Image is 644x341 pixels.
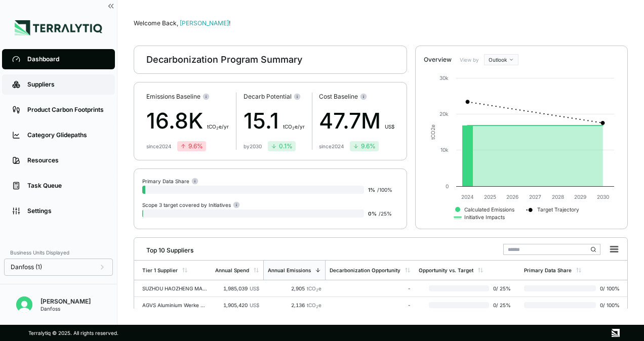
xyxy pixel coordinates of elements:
span: 0 % [368,210,377,217]
text: 2026 [506,194,518,200]
div: by 2030 [244,143,262,149]
text: 10k [440,147,449,153]
div: Welcome Back, [134,19,628,27]
div: 0.1 % [271,142,293,150]
div: Cost Baseline [319,93,394,101]
span: US$ [250,285,259,291]
span: ! [229,19,230,27]
span: / 100 % [377,187,392,193]
div: - [330,285,411,291]
div: 47.7M [319,105,394,137]
div: Tier 1 Supplier [142,267,178,273]
div: Danfoss [41,306,91,312]
text: Target Trajectory [537,206,579,213]
sub: 2 [292,126,295,131]
tspan: 2 [430,127,436,131]
div: Business Units Displayed [4,246,113,259]
span: / 25 % [379,210,392,217]
div: Suppliers [27,80,105,89]
sub: 2 [316,305,318,309]
div: 9.6 % [180,142,203,150]
div: 2,136 [267,302,321,308]
div: Task Queue [27,182,105,190]
text: Initiative Impacts [464,214,505,221]
div: Category Glidepaths [27,131,105,139]
div: Primary Data Share [142,177,198,185]
text: 2024 [461,194,474,200]
text: 2028 [552,194,564,200]
div: 1,905,420 [215,302,259,308]
div: Top 10 Suppliers [138,242,193,254]
span: tCO e [307,302,321,308]
div: Resources [27,156,105,164]
label: View by [460,57,480,63]
text: 30k [439,75,449,81]
div: 9.6 % [353,142,376,150]
div: Opportunity vs. Target [419,267,473,273]
span: 0 / 100 % [596,285,621,291]
span: 0 / 25 % [489,285,516,291]
span: t CO e/yr [283,123,305,130]
span: [PERSON_NAME] [180,19,230,27]
div: 2,905 [267,285,321,291]
text: 2027 [529,194,541,200]
img: Pratiksha Kulkarni [16,296,32,313]
div: Decarbonization Opportunity [330,267,400,273]
div: since 2024 [319,143,344,149]
text: 2029 [574,194,586,200]
span: US$ [250,302,259,308]
div: SUZHOU HAOZHENG MACHINERY [142,285,207,291]
span: US$ [385,123,394,130]
div: Annual Spend [215,267,249,273]
div: Scope 3 target covered by Initiatives [142,201,240,208]
img: Logo [15,20,102,35]
text: 0 [446,183,449,189]
div: Emissions Baseline [146,93,229,101]
span: 0 / 100 % [596,302,621,308]
div: Overview [424,56,452,64]
sub: 2 [316,288,318,292]
div: Decarb Potential [244,93,305,101]
div: Settings [27,207,105,215]
div: - [330,302,411,308]
div: since 2024 [146,143,171,149]
div: 15.1 [244,105,305,137]
div: 1,985,039 [215,285,259,291]
span: t CO e/yr [207,123,229,130]
text: 2025 [484,194,496,200]
span: Outlook [489,57,507,63]
sub: 2 [216,126,219,131]
button: Outlook [484,54,518,65]
button: Open user button [12,292,36,317]
text: tCO e [430,124,436,140]
div: Annual Emissions [268,267,311,273]
text: 2030 [597,194,609,200]
span: 1 % [368,187,375,193]
div: Decarbonization Program Summary [146,54,302,66]
text: 20k [439,111,449,117]
div: AGVS Aluminium Werke GmbH [142,302,207,308]
div: 16.8K [146,105,229,137]
div: Product Carbon Footprints [27,106,105,114]
div: Dashboard [27,55,105,63]
text: Calculated Emissions [464,206,514,212]
span: Danfoss (1) [11,263,42,271]
span: 0 / 25 % [489,302,516,308]
div: [PERSON_NAME] [41,297,91,306]
span: tCO e [307,285,321,291]
div: Primary Data Share [524,267,572,273]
